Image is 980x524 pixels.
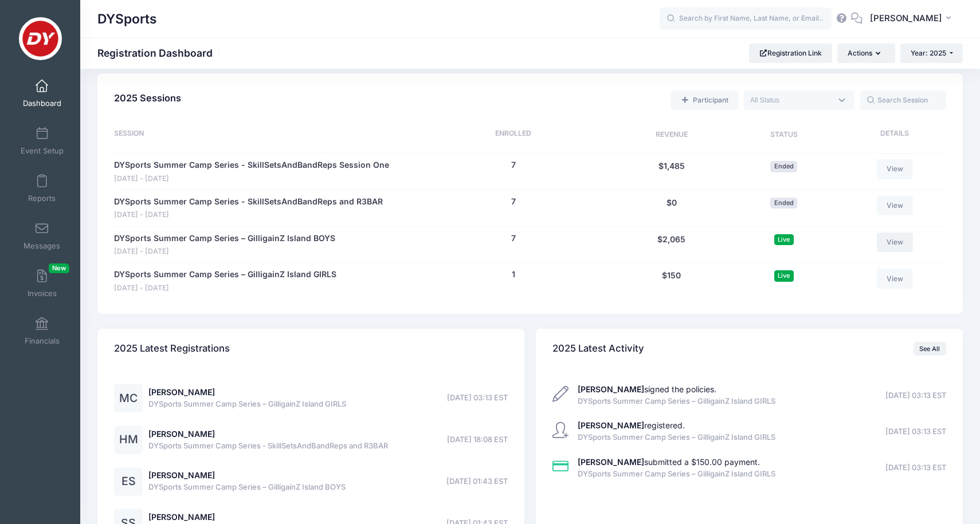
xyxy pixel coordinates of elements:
[114,174,389,184] span: [DATE] - [DATE]
[446,476,508,487] span: [DATE] 01:43 EST
[578,432,775,443] span: DYSports Summer Camp Series – GilligainZ Island GIRLS
[578,384,716,394] a: [PERSON_NAME]signed the policies.
[838,128,946,142] div: Details
[148,482,346,493] span: DYSports Summer Camp Series – GilligainZ Island BOYS
[28,194,56,203] span: Reports
[877,233,914,252] a: View
[114,246,335,257] span: [DATE] - [DATE]
[877,196,914,215] a: View
[114,283,336,294] span: [DATE] - [DATE]
[863,6,963,32] button: [PERSON_NAME]
[114,233,335,245] a: DYSports Summer Camp Series – GilligainZ Island BOYS
[114,159,389,171] a: DYSports Summer Camp Series - SkillSetsAndBandReps Session One
[774,270,794,281] span: Live
[671,90,738,110] a: Add a new manual registration
[148,429,215,439] a: [PERSON_NAME]
[447,392,508,404] span: [DATE] 03:13 EST
[148,512,215,522] a: [PERSON_NAME]
[23,99,61,108] span: Dashboard
[613,159,730,184] div: $1,485
[23,241,60,251] span: Messages
[114,128,414,142] div: Session
[15,216,69,256] a: Messages
[114,435,143,445] a: HM
[148,387,215,397] a: [PERSON_NAME]
[885,390,946,401] span: [DATE] 03:13 EST
[877,159,914,179] a: View
[148,440,388,452] span: DYSports Summer Camp Series - SkillSetsAndBandReps and R3BAR
[114,269,336,281] a: DYSports Summer Camp Series – GilligainZ Island GIRLS
[870,12,942,25] span: [PERSON_NAME]
[97,47,222,59] h1: Registration Dashboard
[15,263,69,304] a: InvoicesNew
[911,49,946,57] span: Year: 2025
[114,333,230,365] h4: 2025 Latest Registrations
[511,196,516,208] button: 7
[578,396,775,407] span: DYSports Summer Camp Series – GilligainZ Island GIRLS
[749,44,832,63] a: Registration Link
[114,477,143,487] a: ES
[511,159,516,171] button: 7
[447,434,508,446] span: [DATE] 18:08 EST
[578,457,644,467] strong: [PERSON_NAME]
[114,394,143,404] a: MC
[414,128,613,142] div: Enrolled
[15,121,69,161] a: Event Setup
[511,233,516,245] button: 7
[28,289,57,298] span: Invoices
[25,336,60,346] span: Financials
[114,384,143,412] div: MC
[114,467,143,496] div: ES
[770,161,797,172] span: Ended
[49,263,69,273] span: New
[750,95,832,105] textarea: Search
[114,92,181,104] span: 2025 Sessions
[730,128,838,142] div: Status
[19,17,62,60] img: DYSports
[114,425,143,454] div: HM
[885,426,946,438] span: [DATE] 03:13 EST
[613,128,730,142] div: Revenue
[578,468,775,480] span: DYSports Summer Camp Series – GilligainZ Island GIRLS
[770,198,797,208] span: Ended
[613,196,730,220] div: $0
[860,90,946,110] input: Search Session
[552,333,644,365] h4: 2025 Latest Activity
[15,311,69,351] a: Financials
[578,420,685,430] a: [PERSON_NAME]registered.
[21,146,64,156] span: Event Setup
[578,384,644,394] strong: [PERSON_NAME]
[914,342,946,356] a: See All
[613,233,730,257] div: $2,065
[148,470,215,480] a: [PERSON_NAME]
[660,7,832,30] input: Search by First Name, Last Name, or Email...
[148,399,346,410] span: DYSports Summer Camp Series – GilligainZ Island GIRLS
[877,269,914,288] a: View
[578,420,644,430] strong: [PERSON_NAME]
[512,269,515,281] button: 1
[97,6,157,32] h1: DYSports
[837,44,895,63] button: Actions
[15,73,69,113] a: Dashboard
[774,234,794,245] span: Live
[613,269,730,293] div: $150
[578,457,760,467] a: [PERSON_NAME]submitted a $150.00 payment.
[114,196,383,208] a: DYSports Summer Camp Series - SkillSetsAndBandReps and R3BAR
[15,168,69,208] a: Reports
[114,210,383,220] span: [DATE] - [DATE]
[900,44,963,63] button: Year: 2025
[885,462,946,474] span: [DATE] 03:13 EST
